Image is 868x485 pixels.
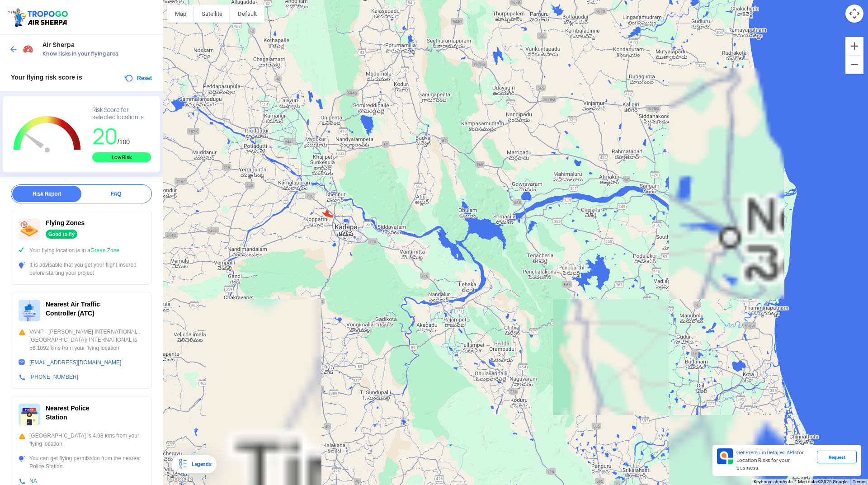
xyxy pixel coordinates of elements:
div: Risk Score for selected location is [92,107,151,121]
img: Premium APIs [717,448,733,464]
span: Green Zone [90,247,119,254]
span: Map data ©2025 Google [798,479,847,484]
img: ic_police_station.svg [19,404,40,425]
span: Nearest Air Traffic Controller (ATC) [46,301,100,317]
button: Show satellite imagery [194,5,230,23]
button: Keyboard shortcuts [754,479,793,485]
button: Zoom out [845,56,863,74]
img: Legends [177,459,188,470]
span: Get Premium Detailed APIs [736,449,797,456]
div: FAQ [81,186,151,202]
span: Your flying risk score is [11,74,82,81]
span: /100 [118,138,130,146]
div: You can get flying permission from the nearest Police Station [19,454,144,471]
button: Map camera controls [845,5,863,23]
div: [GEOGRAPHIC_DATA] is 4.98 kms from your flying location [19,432,144,448]
img: ic_tgdronemaps.svg [7,7,71,28]
div: It is advisable that you get your flight insured before starting your project [19,261,144,277]
g: Chart [9,107,85,163]
div: Risk Report [12,186,81,202]
button: Zoom in [845,37,863,55]
a: [EMAIL_ADDRESS][DOMAIN_NAME] [29,359,121,366]
span: Flying Zones [46,219,85,226]
a: Open this area in Google Maps (opens a new window) [165,473,195,485]
img: Google [165,473,195,485]
div: VANP - [PERSON_NAME] INTERNATIONAL , [GEOGRAPHIC_DATA]/ INTERNATIONAL is 56.1092 kms from your fl... [19,328,144,352]
img: Risk Scores [23,43,33,54]
a: [PHONE_NUMBER] [29,374,78,380]
img: ic_atc.svg [19,300,40,321]
div: Low Risk [92,152,151,162]
div: Your flying location is in a [19,246,144,254]
button: Reset [123,73,152,84]
span: 20 [92,122,118,151]
span: Nearest Police Station [46,405,90,421]
div: Good to fly [46,230,77,239]
button: Show street map [167,5,194,23]
div: Legends [188,459,211,470]
div: for Location Risks for your business. [733,448,817,472]
span: Know risks in your flying area [42,50,154,57]
a: Terms [853,479,865,484]
img: ic_nofly.svg [19,218,40,240]
span: Air Sherpa [42,41,154,48]
img: ic_arrow_back_blue.svg [9,45,18,54]
div: Request [817,451,857,463]
a: NA [29,478,37,484]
